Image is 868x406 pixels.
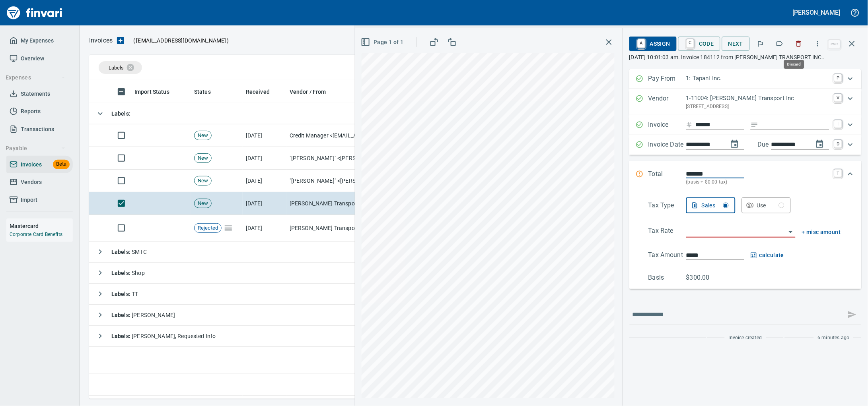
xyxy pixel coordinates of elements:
p: Due [758,140,796,149]
span: Next [728,39,743,49]
td: [DATE] [243,147,286,170]
span: [PERSON_NAME] [111,312,175,318]
span: Code [685,37,714,50]
span: Vendors [21,177,42,187]
span: Import Status [134,87,169,97]
a: C [687,39,694,48]
nav: breadcrumb [89,36,113,45]
td: [DATE] [243,170,286,192]
a: Statements [6,85,73,103]
a: InvoicesBeta [6,156,73,174]
p: Total [648,169,686,186]
p: Invoice [648,120,686,130]
span: Beta [53,160,70,169]
span: Shop [111,270,145,276]
td: [DATE] [243,215,286,242]
span: New [195,132,211,139]
button: Expenses [2,70,69,85]
span: New [195,200,211,207]
button: [PERSON_NAME] [791,6,843,19]
button: change date [725,135,744,154]
p: ( ) [128,37,229,44]
p: Tax Rate [648,226,686,238]
a: Overview [6,50,73,68]
p: Vendor [648,94,686,110]
svg: Invoice number [686,120,693,130]
p: Tax Amount [648,250,686,260]
strong: Labels : [111,270,132,276]
a: P [834,74,842,82]
span: Assign [636,37,670,50]
span: Import [21,195,37,205]
a: I [834,120,842,128]
span: Close invoice [827,34,862,53]
td: "[PERSON_NAME]" <[PERSON_NAME][EMAIL_ADDRESS][PERSON_NAME][DOMAIN_NAME]> [286,170,366,192]
span: Statements [21,89,50,99]
span: Transactions [21,124,54,134]
span: New [195,155,211,162]
span: Received [246,87,270,97]
button: Labels [771,35,788,52]
span: Vendor / From [290,87,326,97]
a: Transactions [6,120,73,138]
td: [DATE] [243,192,286,215]
p: Invoices [89,36,113,45]
span: Reports [21,106,41,116]
span: Received [246,87,280,97]
span: [EMAIL_ADDRESS][DOMAIN_NAME] [135,37,227,44]
span: Rejected [195,224,221,232]
p: (basis + $0.00 tax) [686,178,829,186]
a: Reports [6,102,73,120]
p: $300.00 [686,273,724,282]
a: T [834,169,842,177]
p: Basis [648,273,686,282]
button: CCode [678,37,720,51]
span: Pages Split [222,224,235,231]
div: Expand [629,69,862,89]
p: 1-11004: [PERSON_NAME] Transport Inc [686,94,829,103]
span: [PERSON_NAME], Requested Info [111,333,216,339]
span: Invoice created [729,334,762,342]
span: Import Status [134,87,180,97]
span: Vendor / From [290,87,337,97]
td: Credit Manager <[EMAIL_ADDRESS][DOMAIN_NAME]> [286,124,366,147]
a: esc [829,40,841,48]
a: Vendors [6,173,73,191]
button: Flag [752,35,769,52]
a: D [834,140,842,148]
div: Labels [99,61,142,74]
a: V [834,94,842,102]
p: Tax Type [648,201,686,213]
h5: [PERSON_NAME] [793,8,841,17]
img: Finvari [5,3,64,22]
p: Pay From [648,74,686,84]
div: Use [757,201,785,211]
button: Page 1 of 1 [359,35,407,50]
div: Expand [629,194,862,289]
span: Status [194,87,211,97]
a: My Expenses [6,32,73,50]
button: calculate [751,250,784,260]
a: Corporate Card Benefits [10,232,62,237]
td: "[PERSON_NAME]" <[PERSON_NAME][EMAIL_ADDRESS][PERSON_NAME][DOMAIN_NAME]> [286,147,366,170]
span: My Expenses [21,36,54,46]
div: Sales [702,201,729,211]
button: Open [785,226,796,238]
strong: Labels : [111,333,132,339]
strong: Labels : [111,312,132,318]
span: New [195,177,211,185]
a: Import [6,191,73,209]
button: + misc amount [802,227,841,237]
button: Payable [2,141,69,156]
p: Invoice Date [648,140,686,150]
span: 6 minutes ago [818,334,850,342]
p: [DATE] 10:01:03 am. Invoice 184112 from [PERSON_NAME] TRANSPORT INC.. [629,53,862,61]
strong: Labels : [111,249,132,255]
td: [PERSON_NAME] Transport Inc (1-11004) [286,192,366,215]
div: Expand [629,161,862,194]
div: Expand [629,89,862,115]
svg: Invoice description [751,121,759,129]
